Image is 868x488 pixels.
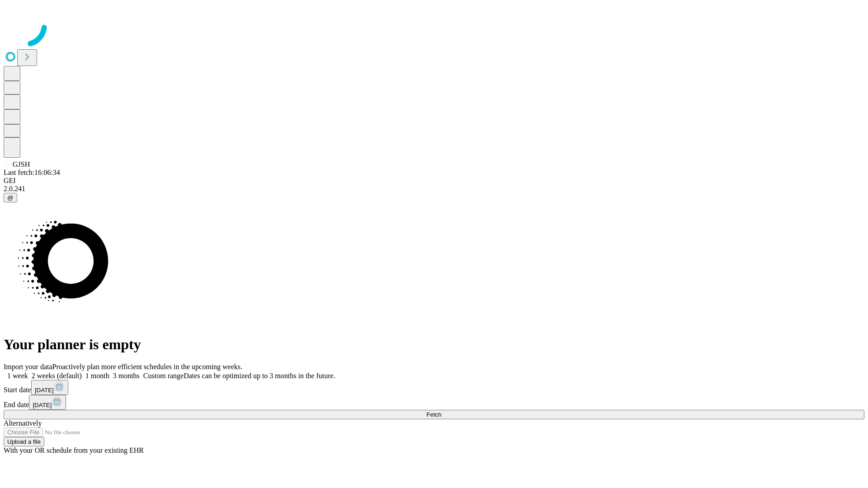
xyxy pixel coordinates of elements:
[4,437,44,446] button: Upload a file
[33,402,52,408] span: [DATE]
[4,419,42,427] span: Alternatively
[7,372,28,380] span: 1 week
[4,380,864,395] div: Start date
[4,169,60,176] span: Last fetch: 16:06:34
[4,395,864,410] div: End date
[143,372,184,380] span: Custom range
[4,193,17,202] button: @
[85,372,109,380] span: 1 month
[4,363,52,371] span: Import your data
[4,410,864,419] button: Fetch
[113,372,140,380] span: 3 months
[29,395,66,410] button: [DATE]
[35,387,54,394] span: [DATE]
[32,372,82,380] span: 2 weeks (default)
[4,336,864,353] h1: Your planner is empty
[4,446,144,454] span: With your OR schedule from your existing EHR
[52,363,242,371] span: Proactively plan more efficient schedules in the upcoming weeks.
[13,160,30,168] span: GJSH
[31,380,68,395] button: [DATE]
[4,185,864,193] div: 2.0.241
[184,372,335,380] span: Dates can be optimized up to 3 months in the future.
[4,177,864,185] div: GEI
[426,411,441,418] span: Fetch
[7,194,14,201] span: @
